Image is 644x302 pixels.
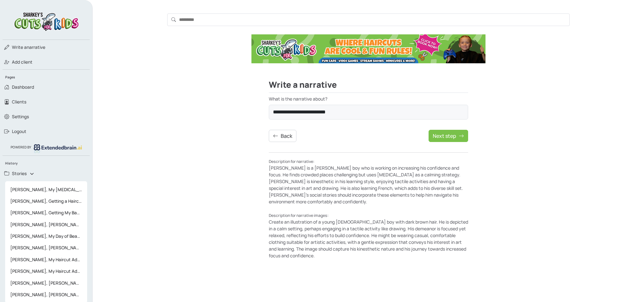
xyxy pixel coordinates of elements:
[12,59,32,65] span: Add client
[8,242,85,253] span: [PERSON_NAME], [PERSON_NAME]'s Day of Beauty at [PERSON_NAME]
[5,265,87,277] a: [PERSON_NAME], My Haircut Adventure at [PERSON_NAME]
[251,34,485,63] img: Ad Banner
[269,213,329,218] small: Description for narrative images:
[5,289,87,300] a: [PERSON_NAME], [PERSON_NAME]'s Potty Training Adventure
[5,242,87,253] a: [PERSON_NAME], [PERSON_NAME]'s Day of Beauty at [PERSON_NAME]
[8,230,85,242] span: [PERSON_NAME], My Day of Beauty at [PERSON_NAME]
[8,265,85,277] span: [PERSON_NAME], My Haircut Adventure at [PERSON_NAME]
[13,10,80,32] img: logo
[12,170,27,177] span: Stories
[269,159,314,164] small: Description for narrative:
[8,277,85,289] span: [PERSON_NAME], [PERSON_NAME]'s Haircut Adventure at [PERSON_NAME]
[5,219,87,230] a: [PERSON_NAME], [PERSON_NAME]’s Day of Beauty at [PERSON_NAME]
[5,254,87,265] a: [PERSON_NAME], My Haircut Adventure at [PERSON_NAME]
[8,289,85,300] span: [PERSON_NAME], [PERSON_NAME]'s Potty Training Adventure
[12,84,34,90] span: Dashboard
[12,44,27,50] span: Write a
[269,158,468,205] div: [PERSON_NAME] is a [PERSON_NAME] boy who is working on increasing his confidence and focus. He fi...
[12,113,29,120] span: Settings
[5,184,87,195] a: [PERSON_NAME], My [MEDICAL_DATA] Adventure
[12,128,26,135] span: Logout
[5,195,87,207] a: [PERSON_NAME], Getting a Haircut at [PERSON_NAME]
[269,80,468,93] h2: Write a narrative
[8,195,85,207] span: [PERSON_NAME], Getting a Haircut at [PERSON_NAME]
[269,130,296,142] button: Back
[12,44,45,50] span: narrative
[12,99,26,105] span: Clients
[8,219,85,230] span: [PERSON_NAME], [PERSON_NAME]’s Day of Beauty at [PERSON_NAME]
[269,212,468,259] div: Create an illustration of a young [DEMOGRAPHIC_DATA] boy with dark brown hair. He is depicted in ...
[8,184,85,195] span: [PERSON_NAME], My [MEDICAL_DATA] Adventure
[8,254,85,265] span: [PERSON_NAME], My Haircut Adventure at [PERSON_NAME]
[5,230,87,242] a: [PERSON_NAME], My Day of Beauty at [PERSON_NAME]
[429,130,468,142] button: Next step
[8,207,85,218] span: [PERSON_NAME], Getting My Bangs Trimmed at [PERSON_NAME]
[5,277,87,289] a: [PERSON_NAME], [PERSON_NAME]'s Haircut Adventure at [PERSON_NAME]
[5,207,87,218] a: [PERSON_NAME], Getting My Bangs Trimmed at [PERSON_NAME]
[34,144,82,153] img: logo
[269,95,468,102] label: What is the narrative about?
